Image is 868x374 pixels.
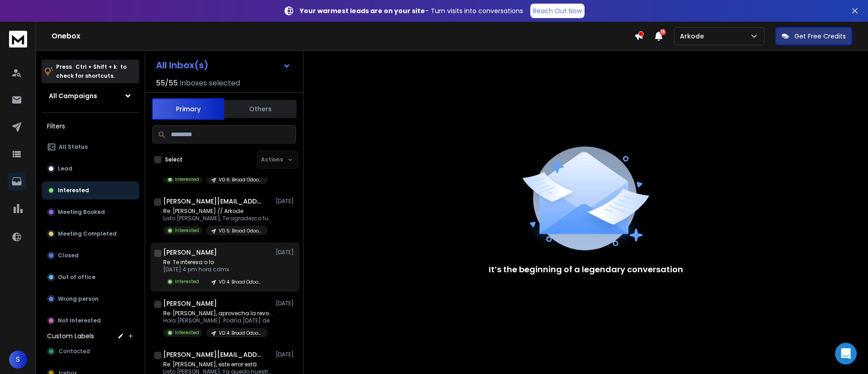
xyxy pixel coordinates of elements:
h1: [PERSON_NAME][EMAIL_ADDRESS][DOMAIN_NAME] [163,350,263,359]
h3: Filters [42,120,139,133]
p: Get Free Credits [794,32,846,41]
p: VD 4: Broad Odoo_Campaign - ARKODE [219,330,262,336]
p: Interested [175,227,199,234]
button: S [9,350,27,369]
p: Interested [175,329,199,336]
p: Re: [PERSON_NAME], aprovecha la revolución [163,310,272,317]
button: Interested [42,181,139,199]
strong: Your warmest leads are on your site [300,6,425,15]
p: Listo [PERSON_NAME], Te agradezco tu mensaje, [163,215,272,222]
p: All Status [59,143,88,151]
p: Wrong person [58,295,99,303]
p: [DATE] [276,249,296,256]
h3: Inboxes selected [179,78,240,89]
button: Wrong person [42,290,139,308]
span: 15 [660,29,666,35]
span: 55 / 55 [156,78,178,89]
p: It’s the beginning of a legendary conversation [489,263,683,276]
img: logo [9,31,27,47]
p: [DATE] 4 pm hora cdmx [163,266,268,273]
h1: [PERSON_NAME] [163,248,217,257]
span: Ctrl + Shift + k [74,62,118,72]
p: VD 4: Broad Odoo_Campaign - ARKODE [219,279,262,285]
p: Hola [PERSON_NAME]. Podría [DATE] de [163,317,272,324]
h3: Custom Labels [47,331,94,341]
a: Reach Out Now [530,4,585,18]
p: Meeting Completed [58,230,117,237]
p: Interested [175,176,199,183]
h1: [PERSON_NAME] [163,299,217,308]
p: [DATE] [276,300,296,307]
label: Select [165,156,183,163]
p: Closed [58,252,79,259]
p: Meeting Booked [58,208,105,216]
p: [DATE] [276,198,296,205]
p: Re: Te interesa o lo [163,259,268,266]
p: Reach Out Now [533,6,582,15]
button: Lead [42,160,139,178]
p: Arkode [680,32,708,41]
p: Re: [PERSON_NAME], este error está [163,361,272,368]
button: Meeting Booked [42,203,139,221]
p: Interested [175,278,199,285]
p: Lead [58,165,72,172]
p: [DATE] [276,351,296,358]
button: All Status [42,138,139,156]
button: Contacted [42,342,139,360]
div: Open Intercom Messenger [835,343,857,365]
p: Press to check for shortcuts. [56,62,127,80]
button: Out of office [42,268,139,286]
span: Contacted [59,348,90,355]
button: Not Interested [42,312,139,330]
p: Not Interested [58,317,101,324]
button: All Campaigns [42,87,139,105]
h1: All Campaigns [49,91,97,100]
h1: Onebox [52,31,634,42]
h1: All Inbox(s) [156,61,208,70]
button: Primary [152,98,224,120]
p: VD 6: Broad Odoo_Campaign - ARKODE [219,176,262,183]
p: Re: [PERSON_NAME] // Arkode [163,208,272,215]
h1: [PERSON_NAME][EMAIL_ADDRESS][PERSON_NAME][DOMAIN_NAME] [163,197,263,206]
p: – Turn visits into conversations [300,6,523,15]
button: All Inbox(s) [149,56,298,74]
button: Closed [42,246,139,265]
button: Others [224,99,297,119]
p: VD 5: Broad Odoo_Campaign - ARKODE [219,227,262,234]
p: Out of office [58,274,95,281]
button: Get Free Credits [775,27,852,45]
button: Meeting Completed [42,225,139,243]
p: Interested [58,187,89,194]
